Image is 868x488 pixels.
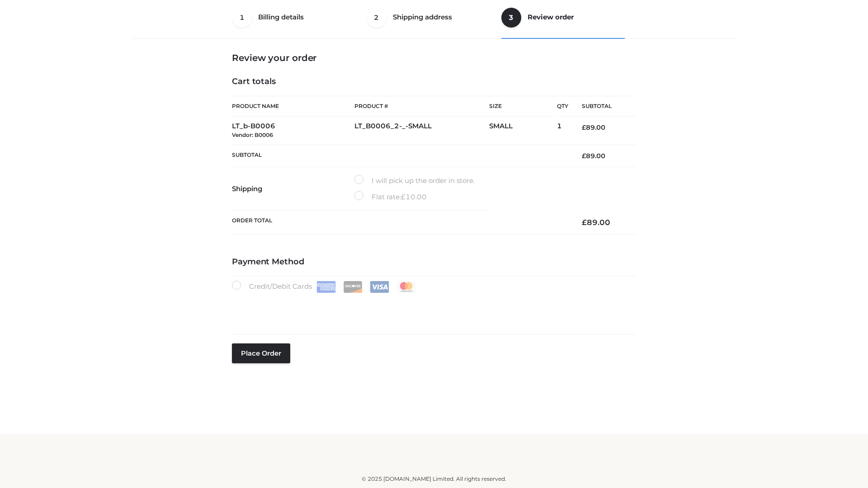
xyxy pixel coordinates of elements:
div: © 2025 [DOMAIN_NAME] Limited. All rights reserved. [134,474,734,483]
td: 1 [557,117,568,145]
h3: Review your order [232,52,636,63]
h4: Cart totals [232,77,636,87]
span: £ [582,123,586,131]
small: Vendor: B0006 [232,131,273,138]
img: Visa [370,281,389,293]
td: LT_b-B0006 [232,117,354,145]
th: Shipping [232,167,354,211]
button: Place order [232,343,290,363]
th: Product # [354,96,489,117]
bdi: 89.00 [582,152,605,160]
label: Credit/Debit Cards [232,281,417,293]
th: Subtotal [568,96,636,117]
bdi: 89.00 [582,218,610,227]
label: I will pick up the order in store. [354,175,475,187]
img: Discover [343,281,363,293]
th: Product Name [232,96,354,117]
iframe: Secure payment input frame [230,291,634,324]
th: Qty [557,96,568,117]
th: Size [489,96,552,117]
bdi: 10.00 [401,192,427,201]
span: £ [582,152,586,160]
bdi: 89.00 [582,123,605,131]
span: £ [401,192,406,201]
h4: Payment Method [232,257,636,267]
td: LT_B0006_2-_-SMALL [354,117,489,145]
img: Amex [316,281,336,293]
img: Mastercard [396,281,416,293]
label: Flat rate: [354,191,427,203]
span: £ [582,218,587,227]
th: Subtotal [232,145,568,167]
td: SMALL [489,117,557,145]
th: Order Total [232,211,568,235]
